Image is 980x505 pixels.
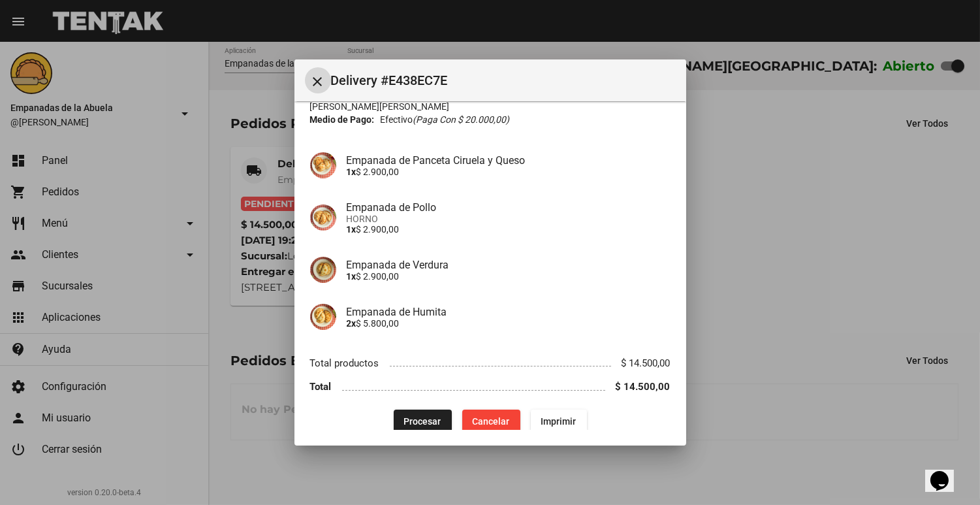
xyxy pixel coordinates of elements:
[347,306,671,318] h4: Empanada de Humita
[462,410,520,433] button: Cancelar
[347,318,356,329] b: 2x
[380,113,509,126] span: Efectivo
[347,167,671,177] p: $ 2.900,00
[531,410,587,433] button: Imprimir
[347,318,671,329] p: $ 5.800,00
[310,152,336,178] img: a07d0382-12a7-4aaa-a9a8-9d363701184e.jpg
[347,214,671,224] span: HORNO
[394,410,452,433] button: Procesar
[473,416,510,427] span: Cancelar
[310,204,336,231] img: 10349b5f-e677-4e10-aec3-c36b893dfd64.jpg
[347,259,671,271] h4: Empanada de Verdura
[347,154,671,167] h4: Empanada de Panceta Ciruela y Queso
[541,416,577,427] span: Imprimir
[347,224,356,235] b: 1x
[925,453,967,492] iframe: chat widget
[310,351,671,375] li: Total productos $ 14.500,00
[310,113,375,126] strong: Medio de Pago:
[305,67,331,93] button: Cerrar
[310,74,326,90] mat-icon: Cerrar
[413,114,509,125] i: (Paga con $ 20.000,00)
[347,201,671,214] h4: Empanada de Pollo
[310,257,336,283] img: 80da8329-9e11-41ab-9a6e-ba733f0c0218.jpg
[347,167,356,177] b: 1x
[347,271,671,282] p: $ 2.900,00
[347,271,356,282] b: 1x
[310,375,671,399] li: Total $ 14.500,00
[404,416,441,427] span: Procesar
[331,70,676,91] span: Delivery #E438EC7E
[310,304,336,330] img: 75ad1656-f1a0-4b68-b603-a72d084c9c4d.jpg
[347,224,671,235] p: $ 2.900,00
